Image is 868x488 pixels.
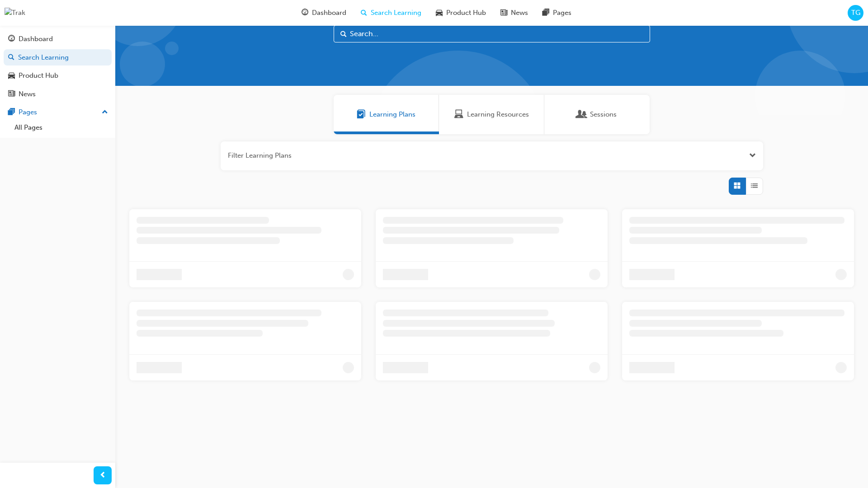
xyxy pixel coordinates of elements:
[11,121,112,135] a: All Pages
[369,109,415,120] span: Learning Plans
[577,109,586,120] span: Sessions
[19,70,58,81] div: Product Hub
[8,54,14,62] span: search-icon
[102,107,108,118] span: up-icon
[340,29,347,39] span: Search
[4,29,112,104] button: DashboardSearch LearningProduct HubNews
[446,8,486,18] span: Product Hub
[553,8,571,18] span: Pages
[334,25,650,42] input: Search...
[511,8,528,18] span: News
[4,31,112,47] a: Dashboard
[361,7,367,19] span: search-icon
[5,8,25,18] img: Trak
[429,4,493,22] a: car-iconProduct Hub
[542,7,549,19] span: pages-icon
[19,89,36,99] div: News
[357,109,366,120] span: Learning Plans
[467,109,529,120] span: Learning Resources
[8,72,15,80] span: car-icon
[354,4,429,22] a: search-iconSearch Learning
[8,108,15,117] span: pages-icon
[544,95,650,134] a: SessionsSessions
[19,34,53,44] div: Dashboard
[19,107,37,117] div: Pages
[848,5,863,21] button: TG
[751,181,758,191] span: List
[4,67,112,84] a: Product Hub
[4,49,112,66] a: Search Learning
[439,95,544,134] a: Learning ResourcesLearning Resources
[99,470,106,481] span: prev-icon
[749,150,756,161] button: Open the filter
[302,7,308,19] span: guage-icon
[436,7,443,19] span: car-icon
[8,90,15,99] span: news-icon
[294,4,354,22] a: guage-iconDashboard
[851,8,860,18] span: TG
[734,181,741,191] span: Grid
[4,86,112,103] a: News
[535,4,579,22] a: pages-iconPages
[334,95,439,134] a: Learning PlansLearning Plans
[4,104,112,121] button: Pages
[371,8,421,18] span: Search Learning
[312,8,346,18] span: Dashboard
[493,4,535,22] a: news-iconNews
[590,109,617,120] span: Sessions
[500,7,507,19] span: news-icon
[8,35,15,43] span: guage-icon
[454,109,463,120] span: Learning Resources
